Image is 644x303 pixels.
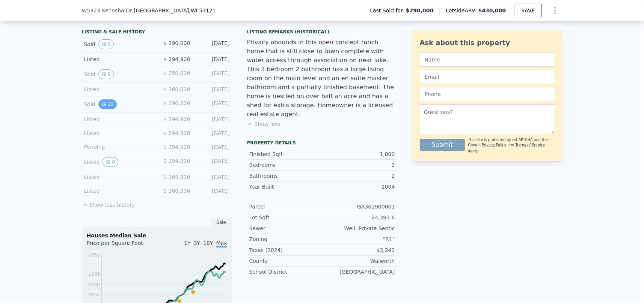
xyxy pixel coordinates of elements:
div: [DATE] [196,55,230,63]
div: Parcel [249,203,322,210]
span: Max [216,240,227,247]
div: LISTING & SALE HISTORY [82,29,232,36]
button: SAVE [515,4,541,17]
span: $ 294,900 [163,116,190,122]
div: 1,800 [322,150,395,158]
div: Price per Square Foot [87,239,157,251]
span: $ 294,900 [163,144,190,150]
button: View historical data [98,69,114,79]
div: Zoning [249,235,322,243]
span: $ 260,000 [163,86,190,92]
div: Well, Private Septic [322,225,395,232]
tspan: $180 [88,282,100,287]
span: W5323 Kenosha Dr [82,7,132,14]
div: Listed [84,55,151,63]
button: Submit [420,139,465,151]
div: Walworth [322,257,395,265]
div: Listed [84,115,151,123]
span: , [GEOGRAPHIC_DATA] [132,7,216,14]
div: Listed [84,187,151,195]
div: [DATE] [196,99,230,109]
div: 2 [322,161,395,169]
div: Bathrooms [249,172,322,180]
div: Taxes (2024) [249,246,322,254]
a: Terms of Service [516,143,545,147]
div: [DATE] [196,85,230,93]
div: Ask about this property [420,37,555,48]
div: [DATE] [196,157,230,167]
a: Privacy Policy [482,143,506,147]
input: Phone [420,87,555,101]
div: Sold [84,39,151,49]
span: 1Y [184,240,190,246]
div: $3,243 [322,246,395,254]
div: [DATE] [196,187,230,195]
span: , WI 53121 [189,7,216,13]
span: $290,000 [406,7,434,14]
div: Privacy abounds in this open concept ranch home that is still close to town complete with water a... [247,38,397,119]
div: Listed [84,173,151,181]
button: Show less history [82,198,135,208]
div: Year Built [249,183,322,190]
div: 2004 [322,183,395,190]
button: View historical data [103,157,118,167]
div: [GEOGRAPHIC_DATA] [322,268,395,276]
span: $ 290,000 [163,100,190,106]
div: "R1" [322,235,395,243]
div: [DATE] [196,115,230,123]
div: [DATE] [196,173,230,181]
span: $ 294,900 [163,130,190,136]
span: $ 290,000 [163,40,190,46]
div: [DATE] [196,129,230,137]
div: Sewer [249,225,322,232]
input: Name [420,52,555,67]
div: This site is protected by reCAPTCHA and the Google and apply. [468,137,555,153]
div: Listed [84,129,151,137]
span: $ 169,900 [163,174,190,180]
span: Lotside ARV [446,7,478,14]
div: Listed [84,157,151,167]
tspan: $205 [88,271,100,277]
div: 2 [322,172,395,180]
span: 3Y [194,240,200,246]
span: 10Y [203,240,213,246]
div: Listed [84,85,151,93]
span: $ 294,900 [163,56,190,62]
div: [DATE] [196,143,230,151]
span: Last Sold for [370,7,406,14]
div: Property details [247,140,397,146]
button: Show Options [547,3,563,18]
div: Pending [84,143,151,151]
button: Show less [247,120,281,128]
div: Finished Sqft [249,150,322,158]
div: Listing Remarks (Historical) [247,29,397,35]
div: County [249,257,322,265]
input: Email [420,70,555,84]
tspan: $155 [88,292,100,297]
div: Sold [84,99,151,109]
div: Sold [84,69,151,79]
div: Houses Median Sale [87,232,227,239]
span: $430,000 [478,7,506,13]
div: School District [249,268,322,276]
span: $ 260,000 [163,188,190,194]
tspan: $252 [88,252,100,258]
div: GA361900001 [322,203,395,210]
button: View historical data [98,99,117,109]
div: [DATE] [196,69,230,79]
span: $ 294,900 [163,158,190,164]
span: $ 250,000 [163,70,190,76]
div: Bedrooms [249,161,322,169]
div: Sale [211,217,232,227]
div: [DATE] [196,39,230,49]
button: View historical data [98,39,114,49]
div: Lot Sqft [249,214,322,221]
div: 24,393.6 [322,214,395,221]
